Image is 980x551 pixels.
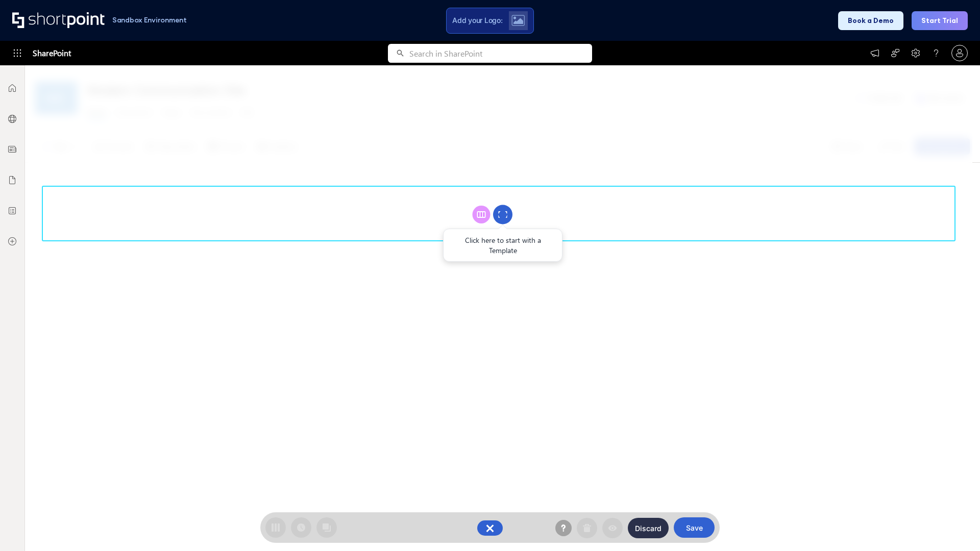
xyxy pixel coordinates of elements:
[628,518,669,538] button: Discard
[674,517,715,538] button: Save
[33,41,71,65] span: SharePoint
[511,15,525,26] img: Upload logo
[409,44,592,63] input: Search in SharePoint
[929,502,980,551] iframe: Chat Widget
[112,17,187,23] h1: Sandbox Environment
[452,16,502,25] span: Add your Logo:
[912,11,968,30] button: Start Trial
[838,11,903,30] button: Book a Demo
